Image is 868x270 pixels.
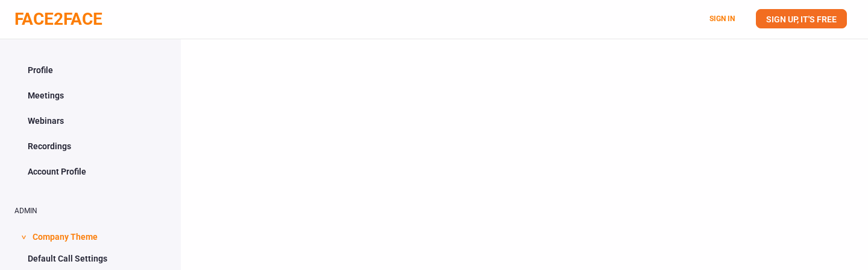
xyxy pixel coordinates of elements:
[14,109,166,132] a: Webinars
[17,235,30,239] span: >
[14,135,166,158] a: Recordings
[14,84,166,107] a: Meetings
[14,207,166,215] h2: ADMIN
[709,14,735,23] a: SIGN IN
[756,9,847,28] a: SIGN UP, IT'S FREE
[14,9,102,29] a: FACE2FACE
[33,224,98,247] span: Company Theme
[14,160,166,183] a: Account Profile
[14,247,166,270] a: Default Call Settings
[14,59,166,82] a: Profile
